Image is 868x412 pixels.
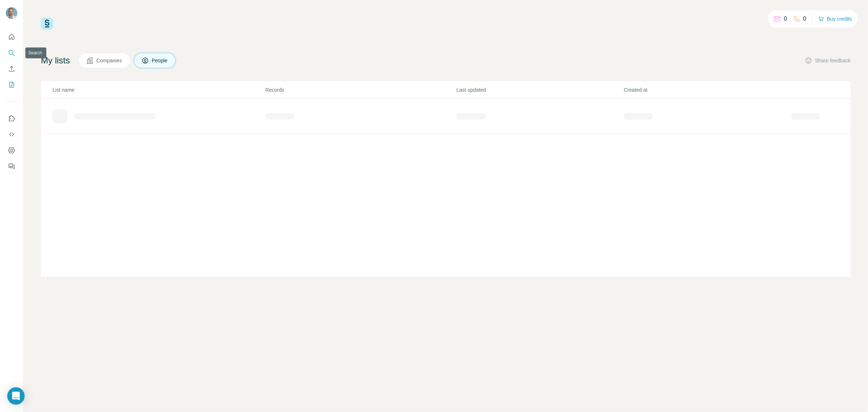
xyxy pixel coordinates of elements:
[41,17,53,30] img: Surfe Logo
[6,7,17,19] img: Avatar
[784,14,787,23] p: 0
[41,55,70,66] h4: My lists
[6,144,17,157] button: Dashboard
[7,387,25,405] div: Open Intercom Messenger
[6,46,17,59] button: Search
[6,30,17,43] button: Quick start
[803,14,806,23] p: 0
[265,86,456,93] p: Records
[96,57,123,64] span: Companies
[6,128,17,141] button: Use Surfe API
[152,57,168,64] span: People
[818,14,852,24] button: Buy credits
[6,112,17,125] button: Use Surfe on LinkedIn
[457,86,623,93] p: Last updated
[6,78,17,91] button: My lists
[805,57,851,64] button: Share feedback
[6,160,17,173] button: Feedback
[53,86,265,93] p: List name
[624,86,791,93] p: Created at
[6,62,17,75] button: Enrich CSV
